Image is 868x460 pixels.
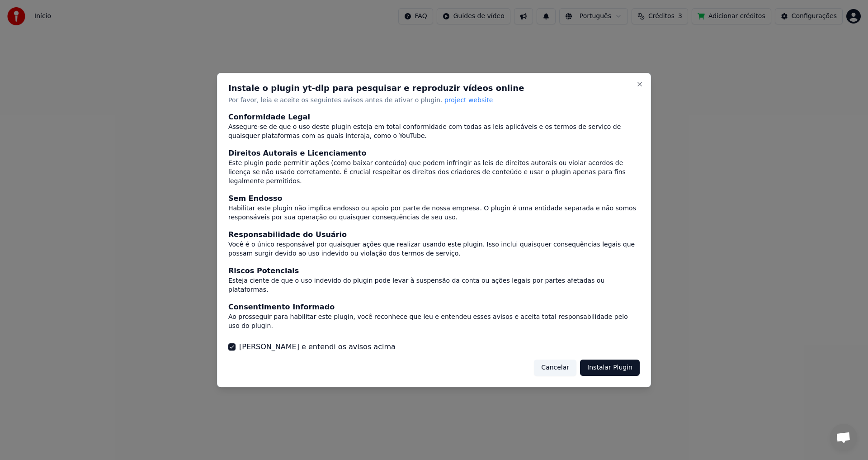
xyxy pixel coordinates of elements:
label: [PERSON_NAME] e entendi os avisos acima [239,341,396,352]
span: project website [444,96,493,104]
div: Você é o único responsável por quaisquer ações que realizar usando este plugin. Isso inclui quais... [228,240,640,258]
button: Instalar Plugin [580,360,640,376]
p: Por favor, leia e aceite os seguintes avisos antes de ativar o plugin. [228,96,640,105]
div: Consentimento Informado [228,302,640,313]
button: Cancelar [534,360,576,376]
div: Direitos Autorais e Licenciamento [228,148,640,159]
div: Sem Endosso [228,194,640,204]
div: Habilitar este plugin não implica endosso ou apoio por parte de nossa empresa. O plugin é uma ent... [228,204,640,223]
h2: Instale o plugin yt-dlp para pesquisar e reproduzir vídeos online [228,84,640,92]
div: Ao prosseguir para habilitar este plugin, você reconhece que leu e entendeu esses avisos e aceita... [228,313,640,331]
div: Responsabilidade do Usuário [228,229,640,240]
div: Riscos Potenciais [228,266,640,276]
div: Conformidade Legal [228,112,640,123]
div: Esteja ciente de que o uso indevido do plugin pode levar à suspensão da conta ou ações legais por... [228,276,640,294]
div: Este plugin pode permitir ações (como baixar conteúdo) que podem infringir as leis de direitos au... [228,159,640,186]
div: Assegure-se de que o uso deste plugin esteja em total conformidade com todas as leis aplicáveis e... [228,123,640,141]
